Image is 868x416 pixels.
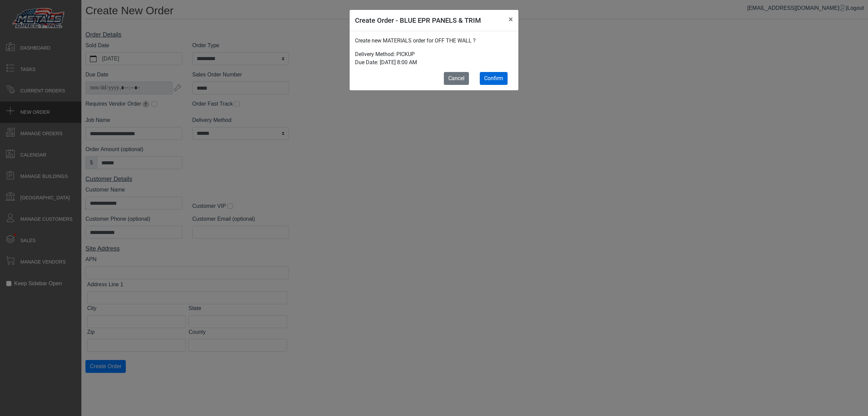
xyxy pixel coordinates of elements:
[355,37,513,45] p: Create new MATERIALS order for OFF THE WALL ?
[484,75,503,82] span: Confirm
[355,15,481,25] h5: Create Order - BLUE EPR PANELS & TRIM
[355,50,513,67] p: Delivery Method: PICKUP Due Date: [DATE] 8:00 AM
[444,72,469,85] button: Cancel
[480,72,508,85] button: Confirm
[503,10,518,29] button: Close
